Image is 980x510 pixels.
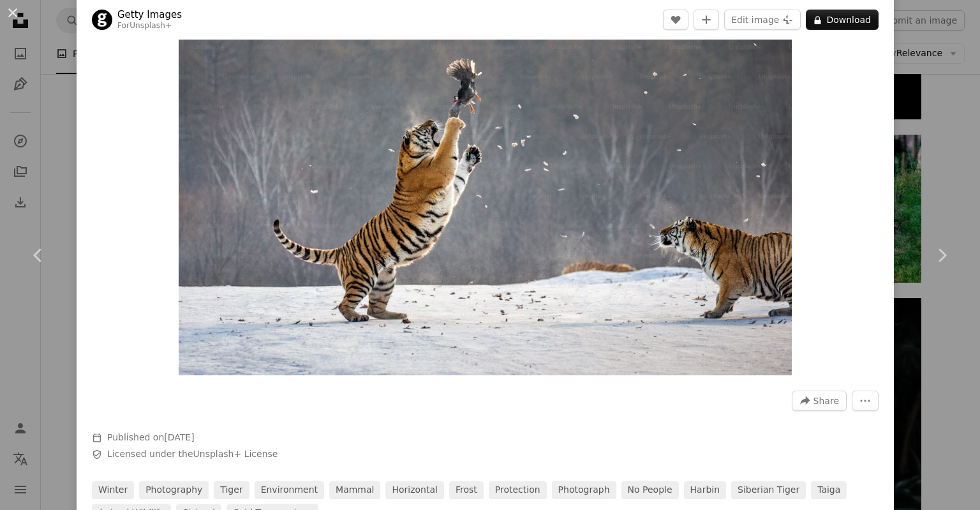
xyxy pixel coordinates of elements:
[107,448,278,461] span: Licensed under the
[449,481,484,499] a: frost
[107,432,195,442] span: Published on
[92,10,112,30] img: Go to Getty Images's profile
[117,8,182,21] a: Getty Images
[92,481,134,499] a: winter
[621,481,679,499] a: no people
[792,391,847,411] button: Share this image
[694,10,719,30] button: Add to Collection
[164,432,194,442] time: August 31, 2022 at 7:34:05 PM GMT+3
[903,194,980,317] a: Next
[385,481,443,499] a: horizontal
[214,481,249,499] a: tiger
[255,481,324,499] a: environment
[489,481,547,499] a: protection
[552,481,616,499] a: photograph
[731,481,806,499] a: siberian tiger
[684,481,727,499] a: harbin
[806,10,879,30] button: Download
[130,21,172,30] a: Unsplash+
[117,21,182,31] div: For
[852,391,879,411] button: More Actions
[663,10,688,30] button: Like
[139,481,209,499] a: photography
[724,10,801,30] button: Edit image
[329,481,380,499] a: mammal
[193,449,278,459] a: Unsplash+ License
[813,391,839,410] span: Share
[811,481,847,499] a: taiga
